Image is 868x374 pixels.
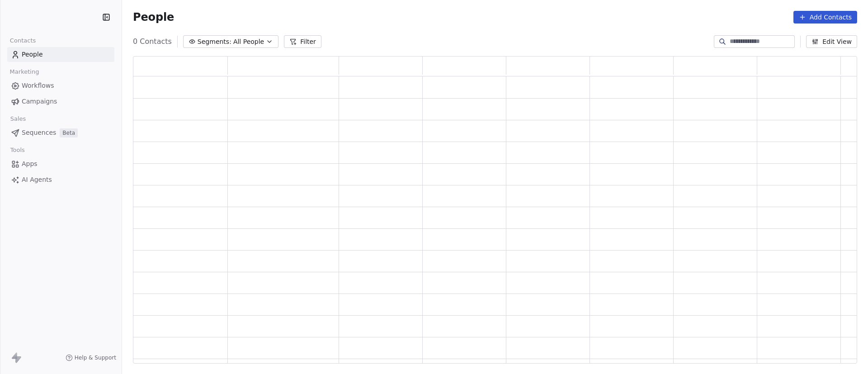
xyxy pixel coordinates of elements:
button: Edit View [806,35,857,48]
span: All People [233,37,264,47]
a: SequencesBeta [7,125,114,140]
span: Marketing [6,65,43,79]
span: 0 Contacts [133,36,172,47]
span: Sales [6,112,30,126]
span: Tools [6,143,28,157]
span: People [22,50,43,59]
a: AI Agents [7,172,114,187]
span: Contacts [6,34,40,47]
a: Help & Support [66,354,116,361]
span: Campaigns [22,97,57,106]
a: Apps [7,156,114,171]
a: People [7,47,114,62]
span: Workflows [22,81,54,90]
span: Beta [60,128,78,137]
button: Add Contacts [793,11,857,24]
span: AI Agents [22,175,52,185]
span: People [133,10,174,24]
span: Help & Support [75,354,116,361]
a: Workflows [7,78,114,93]
span: Segments: [198,37,231,47]
span: Sequences [22,128,56,137]
span: Apps [22,159,38,169]
a: Campaigns [7,94,114,109]
button: Filter [284,35,321,48]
